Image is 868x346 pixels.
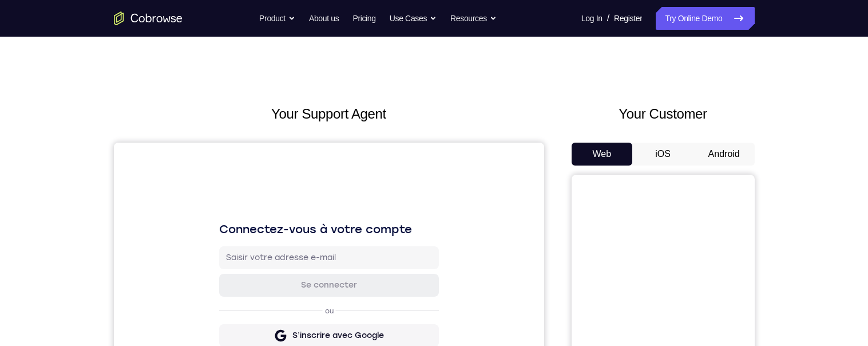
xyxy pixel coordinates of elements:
a: About us [309,7,339,30]
h2: Your Support Agent [114,104,544,124]
a: Créer un nouveau compte [212,297,306,305]
p: ou [209,164,222,173]
button: iOS [632,143,693,166]
button: Use Cases [390,7,437,30]
h2: Your Customer [572,104,755,124]
button: S’inscrire avec [PERSON_NAME] [105,209,325,232]
a: Go to the home page [114,11,183,25]
a: Log In [581,7,603,30]
a: Try Online Demo [656,7,754,30]
button: Resources [450,7,497,30]
a: Pricing [352,7,375,30]
div: S’inscrire avec Google [179,187,269,199]
div: S’inscrire avec [PERSON_NAME] [160,270,289,281]
button: Product [259,7,295,30]
button: Web [572,143,633,166]
button: S’inscrire avec Intercom [105,237,325,259]
p: Vous n’avez pas de compte ? [105,296,325,305]
button: S’inscrire avec Google [105,182,325,205]
span: / [607,11,609,25]
button: S’inscrire avec [PERSON_NAME] [105,264,325,287]
button: Android [693,143,755,166]
a: Register [614,7,642,30]
div: S’inscrire avec [PERSON_NAME] [160,215,289,226]
div: S’inscrire avec Intercom [175,242,274,254]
